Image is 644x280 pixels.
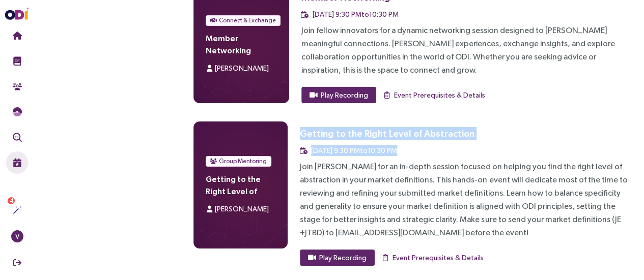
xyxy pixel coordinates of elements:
[300,250,375,266] button: Play Recording
[206,173,275,197] h4: Getting to the Right Level of Abstraction
[13,107,22,116] img: JTBD Needs Framework
[13,158,22,167] img: Live Events
[206,32,277,56] h4: Member Networking
[13,82,22,91] img: Community
[311,146,397,154] span: [DATE] 9:30 PM to 10:30 PM
[300,127,474,140] div: Getting to the Right Level of Abstraction
[300,160,628,239] div: Join [PERSON_NAME] for an in-depth session focused on helping you find the right level of abstrac...
[313,10,399,18] span: [DATE] 9:30 PM to 10:30 PM
[13,56,22,66] img: Training
[394,89,485,101] span: Event Prerequisites & Details
[215,64,269,72] span: [PERSON_NAME]
[6,151,28,174] button: Live Events
[10,197,13,204] span: 4
[13,133,22,142] img: Outcome Validation
[15,230,19,242] span: V
[6,75,28,98] button: Community
[321,89,368,101] span: Play Recording
[219,15,276,25] span: Connect & Exchange
[301,87,376,103] button: Play Recording
[215,205,269,213] span: [PERSON_NAME]
[6,126,28,148] button: Outcome Validation
[8,197,15,204] sup: 4
[6,101,28,123] button: Needs Framework
[6,252,28,274] button: Sign Out
[319,252,367,263] span: Play Recording
[6,24,28,47] button: Home
[6,50,28,72] button: Training
[301,24,628,77] div: Join fellow innovators for a dynamic networking session designed to [PERSON_NAME] meaningful conn...
[219,156,267,166] span: Group Mentoring
[381,250,484,266] button: Event Prerequisites & Details
[393,252,484,263] span: Event Prerequisites & Details
[13,205,22,214] img: Actions
[382,87,486,103] button: Event Prerequisites & Details
[6,225,28,247] button: V
[6,199,28,221] button: Actions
